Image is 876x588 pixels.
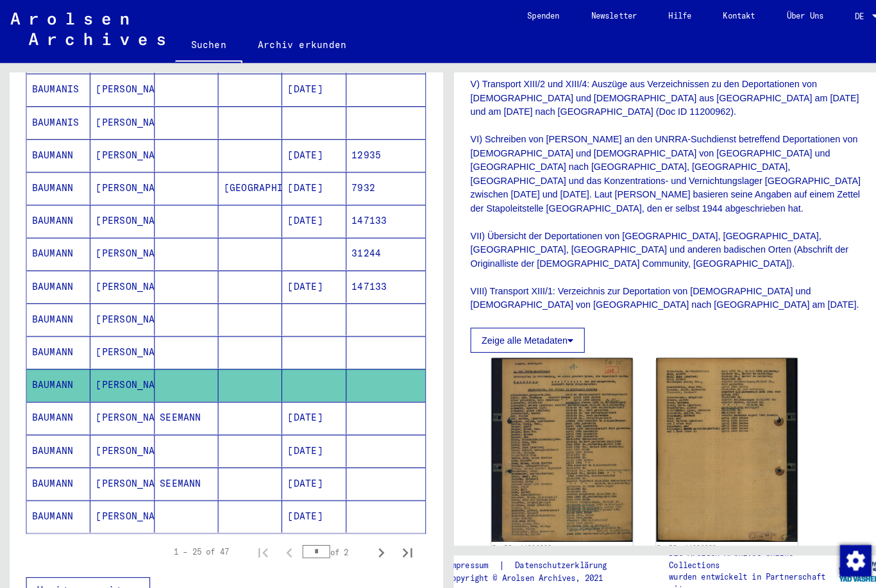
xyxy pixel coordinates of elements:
[244,526,270,552] button: First page
[459,320,571,344] button: Zeige alle Metadaten
[276,392,338,424] mat-cell: [DATE]
[436,546,608,559] div: |
[276,168,338,199] mat-cell: [DATE]
[493,546,608,559] a: Datenschutzerklärung
[26,232,88,264] mat-cell: BAUMANN
[276,264,338,296] mat-cell: [DATE]
[385,526,411,552] button: Last page
[339,168,416,199] mat-cell: 7932
[26,200,88,231] mat-cell: BAUMANN
[171,28,237,62] a: Suchen
[26,392,88,424] mat-cell: BAUMANN
[88,296,151,328] mat-cell: [PERSON_NAME]
[237,28,354,59] a: Archiv erkunden
[276,424,338,456] mat-cell: [DATE]
[26,72,88,103] mat-cell: BAUMANIS
[339,136,416,167] mat-cell: 12935
[653,535,814,558] p: Die Arolsen Archives Online-Collections
[151,392,214,424] mat-cell: SEEMANN
[26,168,88,199] mat-cell: BAUMANN
[642,531,700,538] a: DocID: 11200938
[88,457,151,488] mat-cell: [PERSON_NAME]
[88,104,151,135] mat-cell: [PERSON_NAME]
[816,542,864,574] img: yv_logo.png
[37,570,129,582] span: Weniger anzeigen
[481,531,539,538] a: DocID: 11200938
[339,232,416,264] mat-cell: 31244
[276,72,338,103] mat-cell: [DATE]
[436,546,487,559] a: Impressum
[26,136,88,167] mat-cell: BAUMANN
[170,533,224,545] div: 1 – 25 of 47
[276,136,338,167] mat-cell: [DATE]
[26,296,88,328] mat-cell: BAUMANN
[339,264,416,296] mat-cell: 147133
[26,360,88,392] mat-cell: BAUMANN
[88,136,151,167] mat-cell: [PERSON_NAME]
[88,72,151,103] mat-cell: [PERSON_NAME]
[276,200,338,231] mat-cell: [DATE]
[26,489,88,520] mat-cell: BAUMANN
[835,12,849,21] span: DE
[151,457,214,488] mat-cell: SEEMANN
[10,12,161,44] img: Arolsen_neg.svg
[88,232,151,264] mat-cell: [PERSON_NAME]
[88,489,151,520] mat-cell: [PERSON_NAME]
[436,559,608,571] p: Copyright © Arolsen Archives, 2021
[270,526,296,552] button: Previous page
[26,104,88,135] mat-cell: BAUMANIS
[276,489,338,520] mat-cell: [DATE]
[214,168,276,199] mat-cell: [GEOGRAPHIC_DATA]
[480,349,618,529] img: 001.jpg
[88,200,151,231] mat-cell: [PERSON_NAME]
[26,328,88,360] mat-cell: BAUMANN
[276,457,338,488] mat-cell: [DATE]
[88,328,151,360] mat-cell: [PERSON_NAME]
[653,558,814,581] p: wurden entwickelt in Partnerschaft mit
[641,349,779,529] img: 002.jpg
[88,392,151,424] mat-cell: [PERSON_NAME]
[88,264,151,296] mat-cell: [PERSON_NAME]
[820,532,851,563] img: Zustimmung ändern
[339,200,416,231] mat-cell: 147133
[26,424,88,456] mat-cell: BAUMANN
[360,526,385,552] button: Next page
[26,564,147,588] button: Weniger anzeigen
[26,264,88,296] mat-cell: BAUMANN
[88,168,151,199] mat-cell: [PERSON_NAME]
[26,457,88,488] mat-cell: BAUMANN
[88,424,151,456] mat-cell: [PERSON_NAME]
[88,360,151,392] mat-cell: [PERSON_NAME]
[296,533,360,545] div: of 2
